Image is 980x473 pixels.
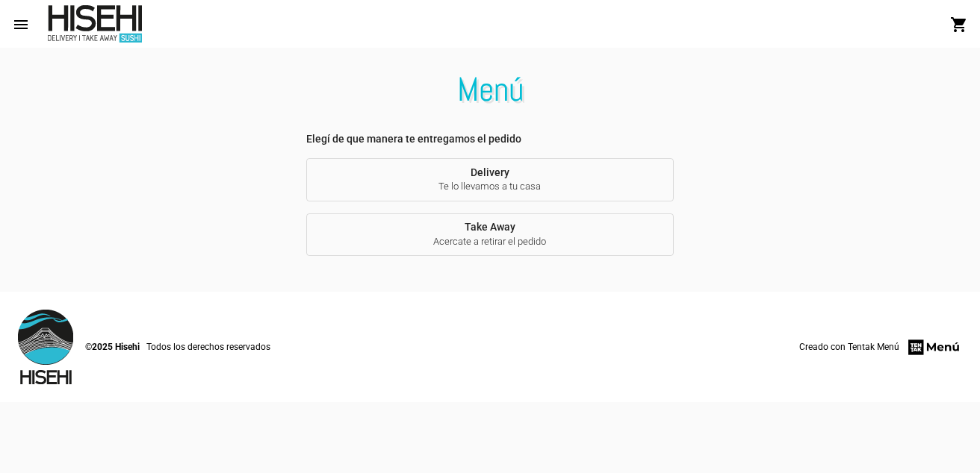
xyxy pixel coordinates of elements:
span: Acercate a retirar el pedido [318,235,663,248]
mat-icon: menu [12,16,30,34]
span: ©2025 Hisehi [85,339,140,354]
span: Take Away [318,221,663,248]
span: Te lo llevamos a tu casa [318,180,663,193]
button: Take AwayAcercate a retirar el pedido [306,213,674,257]
button: DeliveryTe lo llevamos a tu casa [306,158,674,201]
span: Creado con Tentak Menú [799,339,899,354]
img: menu-firm.png [906,337,962,357]
mat-icon: shopping_cart [950,16,968,34]
a: Creado con Tentak Menú [799,337,962,357]
span: Delivery [318,166,663,194]
label: Elegí de que manera te entregamos el pedido [306,131,674,146]
span: Todos los derechos reservados [146,339,270,354]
